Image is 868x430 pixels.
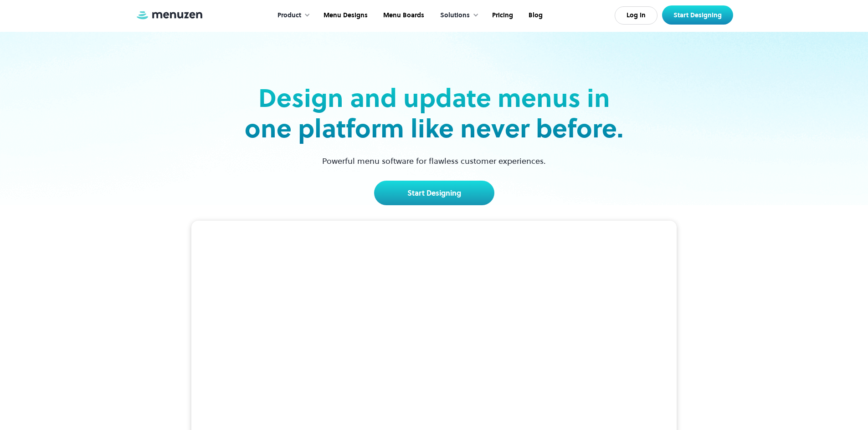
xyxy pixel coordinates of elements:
div: Solutions [431,1,483,30]
a: Log In [615,6,657,25]
div: Product [277,10,301,20]
a: Start Designing [374,181,494,205]
a: Menu Boards [375,1,431,30]
p: Powerful menu software for flawless customer experiences. [311,155,557,167]
a: Start Designing [662,5,733,25]
a: Blog [520,1,550,30]
div: Product [268,1,315,30]
div: Solutions [440,10,470,20]
h2: Design and update menus in one platform like never before. [242,83,627,144]
a: Pricing [483,1,520,30]
a: Menu Designs [315,1,375,30]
